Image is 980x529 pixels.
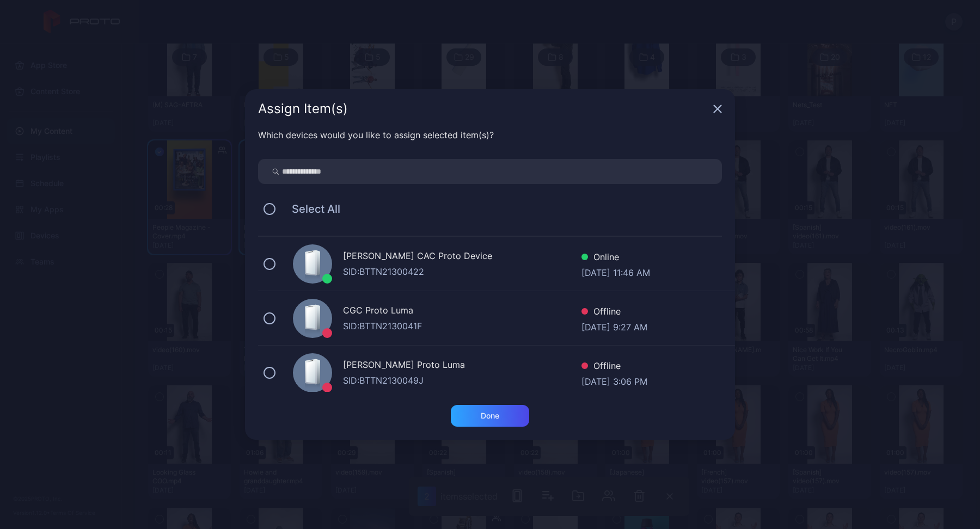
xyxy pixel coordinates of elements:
[343,374,581,387] div: SID: BTTN2130049J
[481,411,499,420] div: Done
[343,265,581,278] div: SID: BTTN21300422
[451,405,529,427] button: Done
[343,319,581,333] div: SID: BTTN2130041F
[581,359,647,375] div: Offline
[343,358,581,374] div: [PERSON_NAME] Proto Luma
[258,128,722,142] div: Which devices would you like to assign selected item(s)?
[343,304,581,319] div: CGC Proto Luma
[581,305,647,321] div: Offline
[581,266,650,277] div: [DATE] 11:46 AM
[281,202,340,216] span: Select All
[581,250,650,266] div: Online
[581,375,647,386] div: [DATE] 3:06 PM
[343,249,581,265] div: [PERSON_NAME] CAC Proto Device
[581,321,647,331] div: [DATE] 9:27 AM
[258,102,709,115] div: Assign Item(s)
